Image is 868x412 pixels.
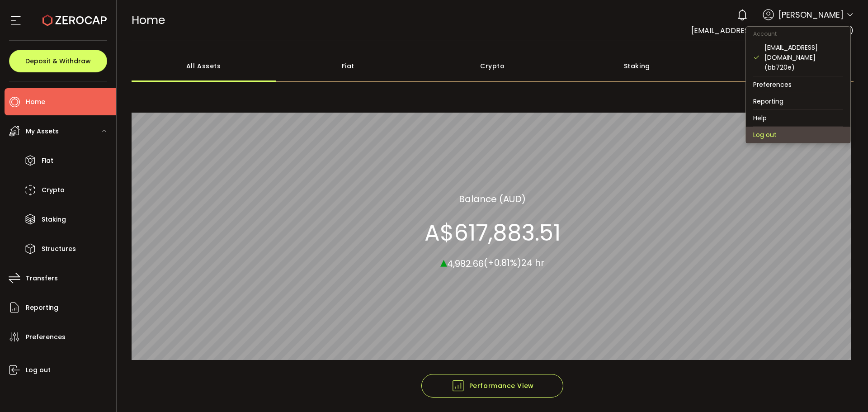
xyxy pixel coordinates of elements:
span: [PERSON_NAME] [778,9,844,21]
section: A$617,883.51 [425,219,561,246]
div: [EMAIL_ADDRESS][DOMAIN_NAME] (bb720e) [764,43,843,72]
span: Home [132,12,165,28]
section: Balance (AUD) [459,192,526,205]
span: My Assets [26,125,59,138]
div: Crypto [420,50,565,82]
li: Help [746,110,850,126]
button: Performance View [421,374,563,398]
span: ▴ [440,252,447,271]
span: 24 hr [521,256,544,269]
span: Preferences [26,331,66,344]
button: Deposit & Withdraw [9,50,107,72]
span: Log out [26,364,51,377]
span: Staking [42,213,66,226]
li: Reporting [746,93,850,109]
span: Fiat [42,154,53,167]
span: Crypto [42,184,65,197]
span: [EMAIL_ADDRESS][DOMAIN_NAME] (bb720e) [691,25,854,36]
span: Deposit & Withdraw [25,58,91,64]
div: Structured Products [709,50,854,82]
span: Reporting [26,301,58,314]
span: Account [746,30,784,38]
span: Structures [42,242,76,256]
span: (+0.81%) [484,256,521,269]
div: All Assets [132,50,276,82]
span: Home [26,95,45,109]
li: Preferences [746,76,850,93]
div: Staking [565,50,709,82]
li: Log out [746,127,850,143]
div: Fiat [276,50,420,82]
span: 4,982.66 [447,257,484,270]
span: Transfers [26,272,58,285]
iframe: Chat Widget [823,369,868,412]
span: Performance View [451,379,534,393]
